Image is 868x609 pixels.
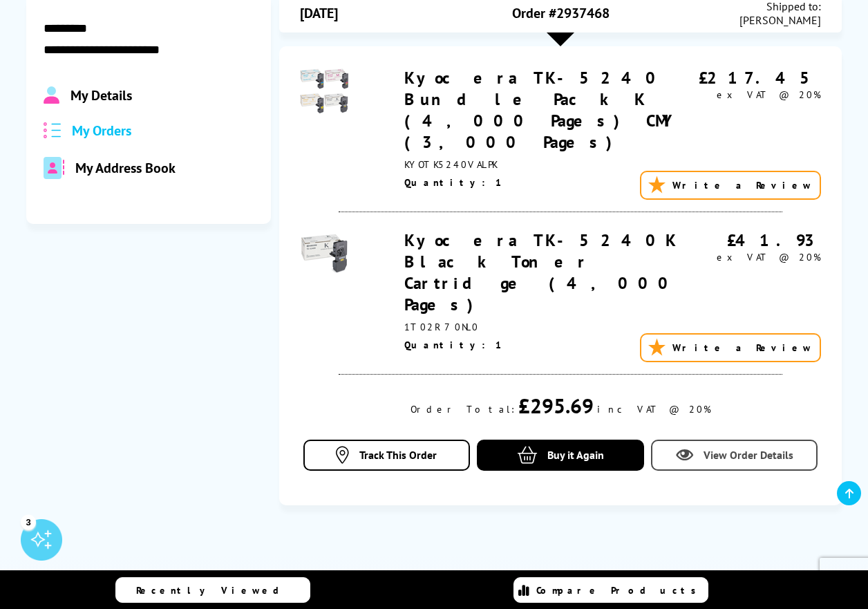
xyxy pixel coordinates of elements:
[411,403,515,415] div: Order Total:
[651,440,818,471] a: View Order Details
[21,514,36,530] div: 3
[115,577,310,603] a: Recently Viewed
[536,584,704,597] span: Compare Products
[44,86,59,104] img: Profile.svg
[696,229,821,251] div: £41.93
[303,440,470,471] a: Track This Order
[404,67,675,153] a: Kyocera TK-5240 Bundle Pack K (4,000 Pages) CMY (3,000 Pages)
[404,321,697,333] div: 1T02R70NL0
[547,448,604,462] span: Buy it Again
[696,88,821,101] div: ex VAT @ 20%
[704,448,793,462] span: View Order Details
[300,229,348,278] img: Kyocera TK-5240K Black Toner Cartridge (4,000 Pages)
[512,4,610,22] span: Order #2937468
[739,13,821,27] span: [PERSON_NAME]
[359,448,437,462] span: Track This Order
[672,341,813,354] span: Write a Review
[696,67,821,88] div: £217.45
[404,158,697,171] div: KYOTK5240VALPK
[136,584,293,597] span: Recently Viewed
[696,251,821,263] div: ex VAT @ 20%
[44,122,62,138] img: all-order.svg
[640,333,821,362] a: Write a Review
[640,171,821,200] a: Write a Review
[404,229,678,315] a: Kyocera TK-5240K Black Toner Cartridge (4,000 Pages)
[597,403,711,415] div: inc VAT @ 20%
[513,577,708,603] a: Compare Products
[300,4,338,22] span: [DATE]
[72,122,131,140] span: My Orders
[75,159,176,177] span: My Address Book
[477,440,643,471] a: Buy it Again
[404,176,504,189] span: Quantity: 1
[518,392,594,419] div: £295.69
[672,179,813,191] span: Write a Review
[44,157,64,179] img: address-book-duotone-solid.svg
[404,339,504,351] span: Quantity: 1
[300,67,348,115] img: Kyocera TK-5240 Bundle Pack K (4,000 Pages) CMY (3,000 Pages)
[70,86,132,104] span: My Details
